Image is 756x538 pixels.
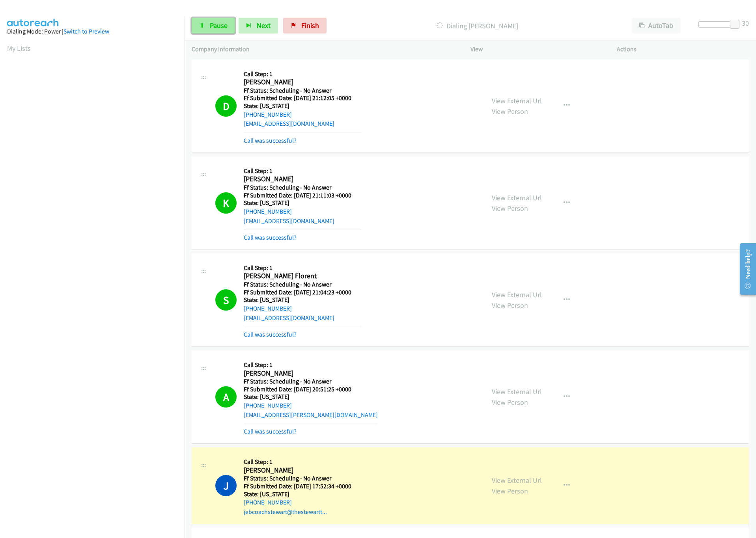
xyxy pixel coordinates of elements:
[244,175,361,184] h2: [PERSON_NAME]
[63,28,109,35] a: Switch to Preview
[492,204,528,213] a: View Person
[244,120,334,127] a: [EMAIL_ADDRESS][DOMAIN_NAME]
[244,411,378,419] a: [EMAIL_ADDRESS][PERSON_NAME][DOMAIN_NAME]
[742,18,749,28] div: 30
[244,281,361,289] h5: Ff Status: Scheduling - No Answer
[244,385,378,393] h5: Ff Submitted Date: [DATE] 20:51:25 +0000
[734,238,756,300] iframe: Resource Center
[244,508,327,516] a: jebcoachstewart@thestewartt...
[244,393,378,401] h5: State: [US_STATE]
[244,475,361,482] h5: Ff Status: Scheduling - No Answer
[215,289,237,311] h1: S
[244,102,361,110] h5: State: [US_STATE]
[244,361,378,369] h5: Call Step: 1
[244,314,334,322] a: [EMAIL_ADDRESS][DOMAIN_NAME]
[215,95,237,117] h1: D
[632,18,681,34] button: AutoTab
[244,490,361,498] h5: State: [US_STATE]
[244,402,292,409] a: [PHONE_NUMBER]
[244,234,297,241] a: Call was successful?
[244,305,292,312] a: [PHONE_NUMBER]
[244,199,361,207] h5: State: [US_STATE]
[492,387,542,396] a: View External Url
[283,18,327,34] a: Finish
[244,289,361,296] h5: Ff Submitted Date: [DATE] 21:04:23 +0000
[301,21,319,30] span: Finish
[244,208,292,215] a: [PHONE_NUMBER]
[244,94,361,102] h5: Ff Submitted Date: [DATE] 21:12:05 +0000
[492,398,528,407] a: View Person
[239,18,278,34] button: Next
[244,87,361,95] h5: Ff Status: Scheduling - No Answer
[215,475,237,496] h1: J
[7,44,31,53] a: My Lists
[192,18,235,34] a: Pause
[192,45,456,54] p: Company Information
[244,482,361,490] h5: Ff Submitted Date: [DATE] 17:52:34 +0000
[7,61,185,435] iframe: Dialpad
[244,296,361,304] h5: State: [US_STATE]
[244,192,361,199] h5: Ff Submitted Date: [DATE] 21:11:03 +0000
[244,378,378,385] h5: Ff Status: Scheduling - No Answer
[492,107,528,116] a: View Person
[244,78,361,87] h2: [PERSON_NAME]
[244,184,361,192] h5: Ff Status: Scheduling - No Answer
[244,70,361,78] h5: Call Step: 1
[257,21,271,30] span: Next
[215,386,237,408] h1: A
[492,486,528,495] a: View Person
[244,137,297,144] a: Call was successful?
[244,369,361,378] h2: [PERSON_NAME]
[492,290,542,299] a: View External Url
[492,301,528,310] a: View Person
[244,458,361,466] h5: Call Step: 1
[617,45,749,54] p: Actions
[244,466,361,475] h2: [PERSON_NAME]
[337,20,618,31] p: Dialing [PERSON_NAME]
[244,167,361,175] h5: Call Step: 1
[244,331,297,338] a: Call was successful?
[244,428,297,435] a: Call was successful?
[244,217,334,225] a: [EMAIL_ADDRESS][DOMAIN_NAME]
[244,264,361,272] h5: Call Step: 1
[7,27,177,36] div: Dialing Mode: Power |
[215,192,237,214] h1: K
[244,111,292,118] a: [PHONE_NUMBER]
[492,96,542,105] a: View External Url
[244,272,361,281] h2: [PERSON_NAME] Florent
[492,193,542,202] a: View External Url
[244,499,292,506] a: [PHONE_NUMBER]
[470,45,603,54] p: View
[492,476,542,485] a: View External Url
[210,21,228,30] span: Pause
